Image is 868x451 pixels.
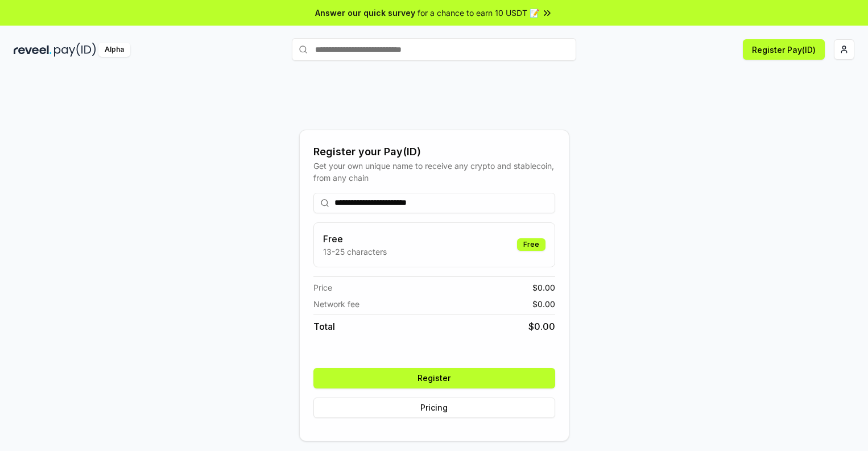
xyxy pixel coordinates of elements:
[98,43,130,57] div: Alpha
[313,144,555,160] div: Register your Pay(ID)
[532,298,555,310] span: $ 0.00
[517,238,545,251] div: Free
[418,7,539,19] span: for a chance to earn 10 USDT 📝
[313,160,555,184] div: Get your own unique name to receive any crypto and stablecoin, from any chain
[54,43,96,57] img: pay_id
[323,232,387,246] h3: Free
[14,43,52,57] img: reveel_dark
[743,39,825,60] button: Register Pay(ID)
[528,320,555,333] span: $ 0.00
[532,282,555,293] span: $ 0.00
[313,398,555,418] button: Pricing
[313,282,332,293] span: Price
[313,298,359,310] span: Network fee
[313,320,335,333] span: Total
[313,368,555,388] button: Register
[323,246,387,258] p: 13-25 characters
[315,7,415,19] span: Answer our quick survey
